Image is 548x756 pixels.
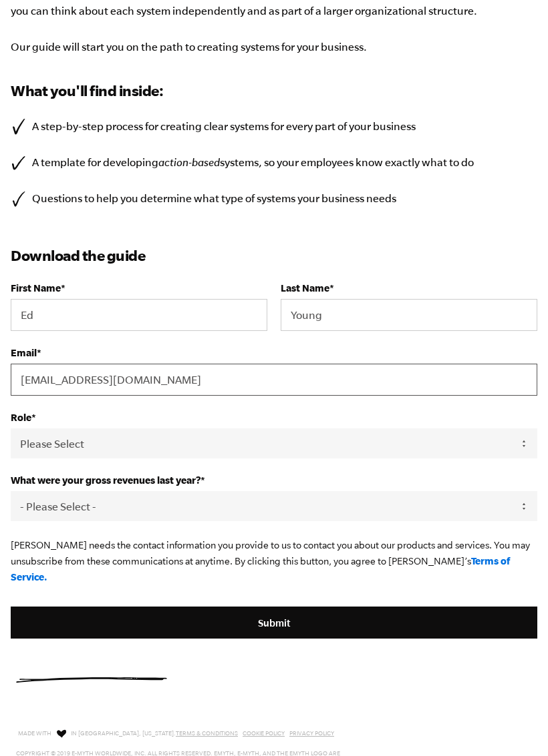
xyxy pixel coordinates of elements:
[11,347,37,358] span: Email
[11,153,537,171] li: A template for developing systems, so your employees know exactly what to do
[57,729,66,738] img: Love
[243,730,285,737] a: Cookie Policy
[281,282,329,294] span: Last Name
[11,537,537,585] p: [PERSON_NAME] needs the contact information you provide to us to contact you about our products a...
[11,607,537,639] input: Submit
[481,692,548,756] iframe: Chat Widget
[158,156,220,168] i: action-based
[11,412,31,423] span: Role
[11,474,200,486] span: What were your gross revenues last year?
[289,730,334,737] a: Privacy Policy
[11,282,61,294] span: First Name
[11,117,537,135] li: A step-by-step process for creating clear systems for every part of your business
[176,730,238,737] a: Terms & Conditions
[11,80,537,101] h3: What you'll find inside:
[11,190,537,208] li: Questions to help you determine what type of systems your business needs
[11,245,537,266] h3: Download the guide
